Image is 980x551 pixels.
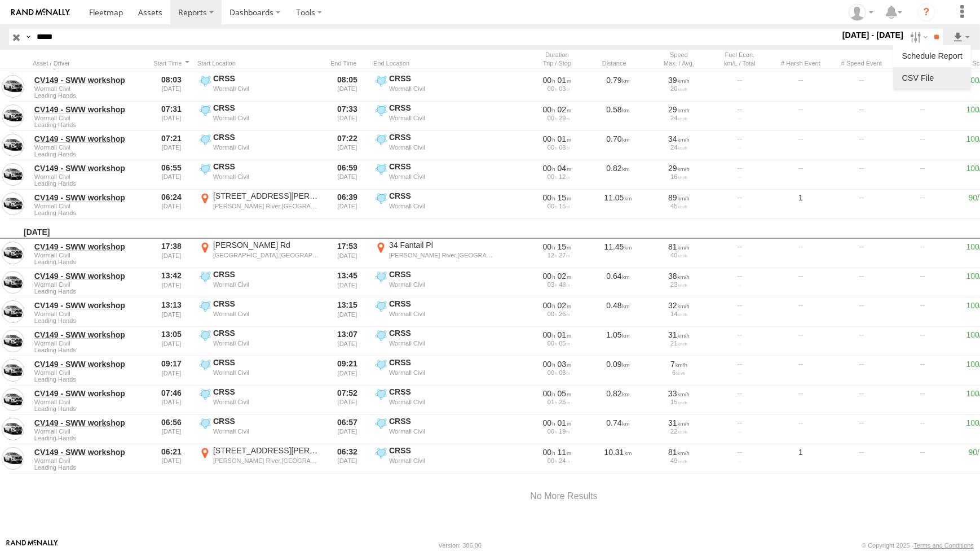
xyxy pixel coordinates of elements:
[652,281,705,288] div: 23
[213,85,320,93] div: Wormall Civil
[558,301,572,310] span: 02
[213,357,320,368] div: CRSS
[373,240,497,267] label: Click to View Event Location
[543,330,555,339] span: 00
[558,193,572,202] span: 15
[559,281,570,288] span: 48
[652,369,705,376] div: 6
[34,376,144,383] span: Filter Results to this Group
[845,4,877,21] div: Jaydon Walker
[548,85,557,92] span: 00
[558,389,572,398] span: 05
[373,445,497,473] label: Click to View Event Location
[34,173,144,180] span: Wormall Civil
[373,161,497,189] label: Click to View Event Location
[2,271,24,294] a: View Asset in Asset Management
[898,69,966,86] a: CSV Export
[559,457,570,464] span: 24
[34,115,144,121] span: Wormall Civil
[373,387,497,414] label: Click to View Event Location
[952,29,971,45] label: Export results as...
[548,115,557,121] span: 00
[150,299,193,326] div: 13:13 [DATE]
[326,191,369,218] div: 06:39 [DATE]
[531,271,584,281] div: [172s] 20/08/2025 13:42 - 20/08/2025 13:45
[213,416,320,426] div: CRSS
[373,73,497,100] label: Click to View Event Location
[213,191,320,201] div: [STREET_ADDRESS][PERSON_NAME]
[590,191,646,218] div: 11.05
[34,242,144,252] a: CV149 - SWW workshop
[389,457,496,465] div: Wormall Civil
[34,193,144,203] a: CV149 - SWW workshop
[389,299,496,309] div: CRSS
[543,76,555,85] span: 00
[531,359,584,369] div: [203s] 20/08/2025 09:17 - 20/08/2025 09:21
[548,340,557,347] span: 00
[652,85,705,92] div: 20
[213,114,320,122] div: Wormall Civil
[531,447,584,457] div: [662s] 20/08/2025 06:21 - 20/08/2025 06:32
[2,75,24,98] a: View Asset in Asset Management
[197,357,321,384] label: Click to View Event Location
[2,388,24,411] a: View Asset in Asset Management
[558,105,572,114] span: 02
[326,445,369,473] div: 06:32 [DATE]
[389,357,496,368] div: CRSS
[389,132,496,142] div: CRSS
[213,73,320,84] div: CRSS
[543,242,555,251] span: 00
[213,387,320,397] div: CRSS
[590,299,646,326] div: 0.48
[150,357,193,384] div: 09:17 [DATE]
[917,3,935,21] i: ?
[531,388,584,399] div: [322s] 20/08/2025 07:46 - 20/08/2025 07:52
[213,328,320,338] div: CRSS
[558,272,572,281] span: 02
[213,299,320,309] div: CRSS
[326,387,369,414] div: 07:52 [DATE]
[558,360,572,369] span: 03
[652,359,705,369] div: 7
[652,330,705,340] div: 31
[389,85,496,93] div: Wormall Civil
[906,29,930,45] label: Search Filter Options
[389,251,496,259] div: [PERSON_NAME] River,[GEOGRAPHIC_DATA]
[548,173,557,180] span: 00
[213,398,320,406] div: Wormall Civil
[590,416,646,443] div: 0.74
[558,164,572,173] span: 04
[34,281,144,288] span: Wormall Civil
[652,203,705,209] div: 45
[197,269,321,296] label: Click to View Event Location
[326,416,369,443] div: 06:57 [DATE]
[389,369,496,377] div: Wormall Civil
[326,357,369,384] div: 09:21 [DATE]
[389,143,496,151] div: Wormall Civil
[389,202,496,210] div: Wormall Civil
[150,240,193,267] div: 17:38 [DATE]
[531,104,584,115] div: [166s] 21/08/2025 07:31 - 21/08/2025 07:33
[213,173,320,181] div: Wormall Civil
[772,191,829,218] div: 1
[652,252,705,259] div: 40
[652,173,705,180] div: 16
[11,8,70,16] img: rand-logo.svg
[531,163,584,173] div: [244s] 21/08/2025 06:55 - 21/08/2025 06:59
[373,132,497,159] label: Click to View Event Location
[652,115,705,121] div: 24
[373,269,497,296] label: Click to View Event Location
[531,193,584,203] div: [935s] 21/08/2025 06:24 - 21/08/2025 06:39
[548,252,557,259] span: 12
[652,193,705,203] div: 89
[543,360,555,369] span: 00
[558,448,572,457] span: 11
[652,144,705,151] div: 24
[2,134,24,156] a: View Asset in Asset Management
[543,301,555,310] span: 00
[34,163,144,173] a: CV149 - SWW workshop
[559,399,570,405] span: 25
[373,103,497,130] label: Click to View Event Location
[197,161,321,189] label: Click to View Event Location
[150,387,193,414] div: 07:46 [DATE]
